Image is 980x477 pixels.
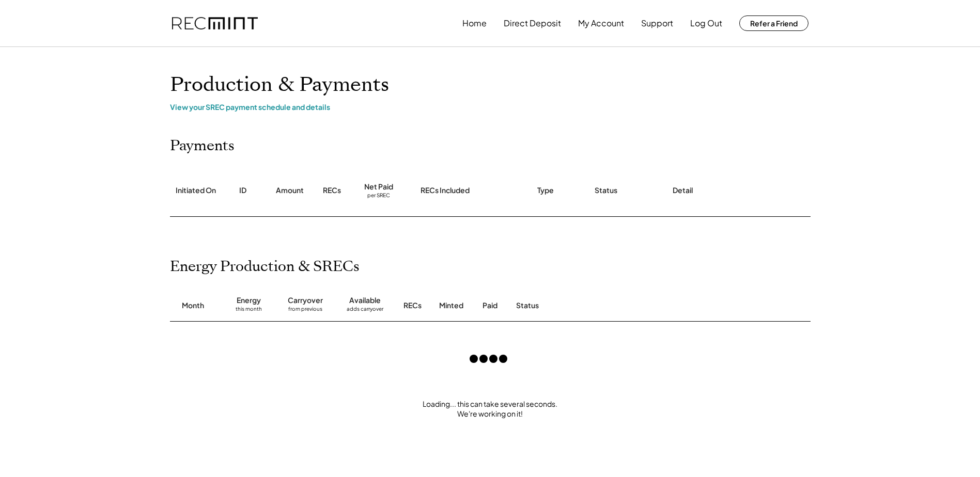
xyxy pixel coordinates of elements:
div: Detail [673,185,693,196]
h1: Production & Payments [170,73,811,97]
button: Support [641,13,673,34]
div: View your SREC payment schedule and details [170,102,811,112]
h2: Payments [170,137,235,155]
div: Initiated On [176,185,216,196]
div: Minted [439,300,463,311]
button: Direct Deposit [504,13,561,34]
div: this month [236,306,262,316]
div: Status [516,300,692,311]
div: Available [349,295,381,306]
div: ID [239,185,246,196]
div: Energy [237,295,261,306]
div: Type [537,185,554,196]
button: Refer a Friend [739,15,808,31]
div: Status [595,185,617,196]
h2: Energy Production & SRECs [170,258,360,276]
div: RECs Included [421,185,470,196]
div: Carryover [288,295,323,306]
button: Home [462,13,487,34]
div: per SREC [367,192,390,200]
div: Net Paid [364,182,393,192]
div: Paid [483,300,497,311]
div: from previous [288,306,322,316]
div: RECs [323,185,341,196]
div: Month [182,300,204,311]
div: adds carryover [347,306,383,316]
img: recmint-logotype%403x.png [172,17,258,30]
button: Log Out [690,13,722,34]
button: My Account [578,13,624,34]
div: Loading... this can take several seconds. We're working on it! [160,399,821,419]
div: RECs [403,300,422,311]
div: Amount [276,185,304,196]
